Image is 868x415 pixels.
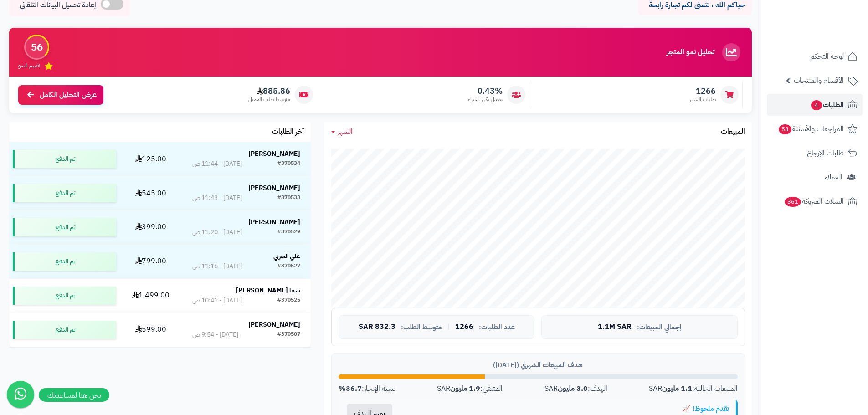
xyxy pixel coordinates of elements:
span: العملاء [825,171,842,184]
div: تم الدفع [13,150,116,168]
span: عدد الطلبات: [479,323,515,331]
span: الشهر [338,126,353,137]
strong: 3.0 مليون [558,383,588,394]
div: [DATE] - 9:54 ص [192,330,238,339]
strong: [PERSON_NAME] [248,320,300,329]
div: #370534 [277,159,300,169]
span: عرض التحليل الكامل [40,90,97,100]
span: | [447,323,450,330]
td: 545.00 [120,176,181,210]
h3: تحليل نمو المتجر [667,48,714,56]
a: العملاء [767,166,863,188]
span: لوحة التحكم [810,50,844,63]
span: معدل تكرار الشراء [468,96,503,103]
div: #370527 [277,262,300,271]
a: المراجعات والأسئلة53 [767,118,863,140]
span: 885.86 [248,86,290,96]
span: الأقسام والمنتجات [794,74,844,87]
td: 399.00 [120,210,181,244]
div: المتبقي: SAR [437,384,503,394]
div: #370525 [277,296,300,305]
h3: المبيعات [721,128,745,136]
strong: 36.7% [339,383,362,394]
div: تم الدفع [13,218,116,236]
div: تم الدفع [13,252,116,271]
span: 832.3 SAR [359,323,395,331]
div: [DATE] - 10:41 ص [192,296,242,305]
strong: 1.9 مليون [450,383,480,394]
span: إجمالي المبيعات: [637,323,682,331]
div: تم الدفع [13,321,116,339]
span: 1.1M SAR [598,323,632,331]
div: تقدم ملحوظ! 📈 [407,404,729,414]
div: نسبة الإنجاز: [339,384,395,394]
span: 0.43% [468,86,503,96]
img: logo-2.png [806,26,859,45]
span: الطلبات [810,98,844,111]
span: متوسط الطلب: [401,323,442,331]
span: 1266 [689,86,716,96]
div: تم الدفع [13,287,116,305]
a: الطلبات4 [767,94,863,116]
div: [DATE] - 11:44 ص [192,159,242,169]
strong: علي الحربي [273,251,300,261]
div: تم الدفع [13,184,116,202]
div: #370507 [277,330,300,339]
strong: سما [PERSON_NAME] [236,286,300,295]
strong: [PERSON_NAME] [248,183,300,193]
div: #370529 [277,228,300,237]
div: المبيعات الحالية: SAR [649,384,738,394]
h3: آخر الطلبات [272,128,304,136]
strong: [PERSON_NAME] [248,149,300,159]
span: المراجعات والأسئلة [778,123,844,135]
a: طلبات الإرجاع [767,142,863,164]
a: السلات المتروكة361 [767,190,863,212]
div: #370533 [277,194,300,203]
div: [DATE] - 11:20 ص [192,228,242,237]
span: طلبات الإرجاع [807,147,844,159]
span: 361 [785,197,801,207]
span: تقييم النمو [18,62,40,70]
td: 1,499.00 [120,279,181,313]
span: متوسط طلب العميل [248,96,290,103]
td: 599.00 [120,313,181,347]
div: [DATE] - 11:43 ص [192,194,242,203]
strong: [PERSON_NAME] [248,217,300,227]
strong: 1.1 مليون [662,383,692,394]
div: هدف المبيعات الشهري ([DATE]) [339,360,738,370]
a: الشهر [331,127,353,137]
span: السلات المتروكة [784,195,844,208]
a: عرض التحليل الكامل [18,85,103,105]
td: 125.00 [120,142,181,176]
div: [DATE] - 11:16 ص [192,262,242,271]
span: طلبات الشهر [689,96,716,103]
a: لوحة التحكم [767,46,863,67]
span: 4 [811,100,822,110]
span: 53 [779,124,791,134]
span: 1266 [455,323,473,331]
div: الهدف: SAR [544,384,607,394]
td: 799.00 [120,245,181,278]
